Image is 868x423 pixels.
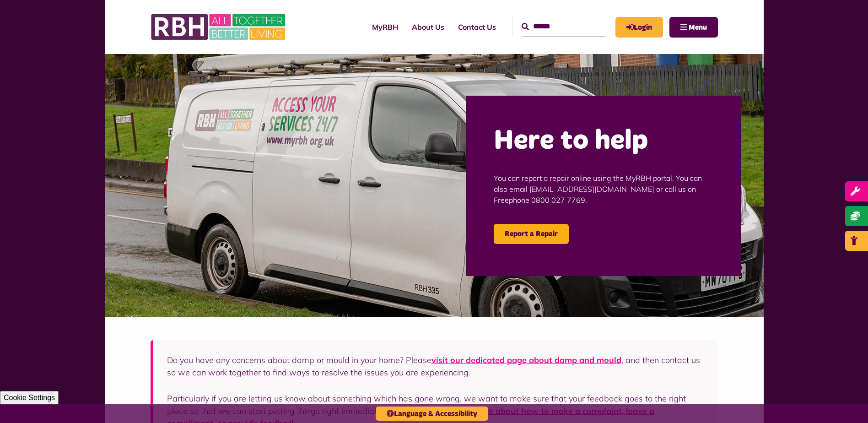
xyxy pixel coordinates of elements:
a: MyRBH [615,17,663,38]
a: About Us [405,15,451,39]
a: visit our dedicated page about damp and mould [431,355,621,365]
img: RBH [151,9,288,45]
button: Navigation [669,17,718,38]
a: MyRBH [365,15,405,39]
h2: Here to help [494,123,713,159]
p: You can report a repair online using the MyRBH portal. You can also email [EMAIL_ADDRESS][DOMAIN_... [494,159,713,219]
p: Do you have any concerns about damp or mould in your home? Please , and then contact us so we can... [167,354,704,379]
span: Menu [689,24,707,31]
a: Report a Repair [494,224,569,244]
button: Language & Accessibility [376,407,488,421]
img: Repairs 6 [105,54,764,317]
iframe: Netcall Web Assistant for live chat [827,382,868,423]
a: Contact Us [451,15,503,39]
